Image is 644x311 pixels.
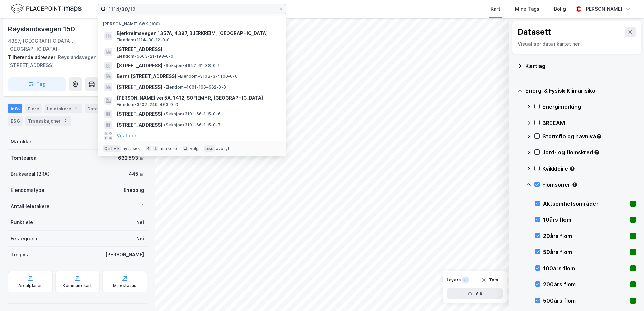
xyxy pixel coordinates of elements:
span: Seksjon • 3101-66-115-0-7 [164,122,221,128]
div: Transaksjoner [25,116,71,126]
span: [STREET_ADDRESS] [117,110,162,118]
div: Bolig [554,5,566,13]
div: markere [160,146,177,151]
span: Eiendom • 4601-166-662-0-0 [164,84,226,90]
div: Kommunekart [63,283,92,288]
img: logo.f888ab2527a4732fd821a326f86c7f29.svg [11,3,82,15]
div: Miljøstatus [113,283,136,288]
div: Tooltip anchor [572,182,578,188]
div: Datasett [85,104,110,113]
div: 1 [142,202,144,210]
div: Enebolig [124,186,144,194]
button: Tøm [477,275,503,285]
div: Kart [491,5,500,13]
span: Eiendom • 3207-249-463-0-0 [117,102,178,107]
div: Eiere [25,104,42,113]
span: • [164,63,166,68]
div: [PERSON_NAME] [105,251,144,259]
div: Antall leietakere [11,202,50,210]
div: 50års flom [543,248,627,256]
div: Røyslandsvegen 152, [STREET_ADDRESS] [8,53,141,69]
button: Vis [447,288,503,299]
div: Matrikkel [11,138,33,146]
span: Eiendom • 3103-3-4100-0-0 [178,74,238,79]
span: Eiendom • 1114-30-12-0-0 [117,37,170,43]
input: Søk på adresse, matrikkel, gårdeiere, leietakere eller personer [106,4,278,14]
span: • [164,111,166,116]
div: Tomteareal [11,154,38,162]
span: Tilhørende adresser: [8,54,58,60]
div: 445 ㎡ [129,170,144,178]
div: Kartlag [525,62,636,70]
div: Aktsomhetsområder [543,200,627,208]
div: ESG [8,116,23,126]
div: Energi & Fysisk Klimarisiko [525,87,636,95]
div: Punktleie [11,218,33,227]
div: Ctrl + k [103,145,121,152]
div: 20års flom [543,232,627,240]
div: 100års flom [543,264,627,272]
div: 4387, [GEOGRAPHIC_DATA], [GEOGRAPHIC_DATA] [8,37,114,53]
div: 2 [62,117,69,124]
div: Kvikkleire [542,165,636,173]
div: 200års flom [543,280,627,288]
span: Seksjon • 4647-61-38-0-1 [164,63,220,68]
div: Eiendomstype [11,186,44,194]
div: Tooltip anchor [594,149,600,155]
div: Leietakere [44,104,82,113]
div: Røyslandsvegen 150 [8,24,76,34]
div: Energimerking [542,103,636,111]
div: Tinglyst [11,251,30,259]
div: Info [8,104,22,113]
div: 500års flom [543,297,627,305]
span: • [178,74,180,79]
div: 10års flom [543,216,627,224]
div: Bruksareal (BRA) [11,170,50,178]
div: Mine Tags [515,5,539,13]
span: [STREET_ADDRESS] [117,121,162,129]
div: Flomsoner [542,181,636,189]
span: • [164,122,166,127]
div: Layers [447,277,461,283]
div: velg [190,146,199,151]
span: [STREET_ADDRESS] [117,45,278,54]
div: Arealplaner [18,283,42,288]
span: [STREET_ADDRESS] [117,83,162,91]
div: 8 [462,277,469,283]
div: Nei [136,235,144,243]
span: Bjerkreimsvegen 1357A, 4387, BJERKREIM, [GEOGRAPHIC_DATA] [117,29,278,37]
span: Bernt [STREET_ADDRESS] [117,72,176,80]
div: Nei [136,218,144,227]
span: [STREET_ADDRESS] [117,62,162,70]
div: Jord- og flomskred [542,148,636,157]
div: Stormflo og havnivå [542,132,636,140]
span: Seksjon • 3101-66-115-0-6 [164,111,221,117]
div: BREEAM [542,119,636,127]
button: Vis flere [117,132,136,140]
div: avbryt [216,146,230,151]
div: 632 593 ㎡ [118,154,144,162]
div: Tooltip anchor [596,133,602,139]
div: Tooltip anchor [569,166,575,172]
button: Tag [8,77,66,91]
span: [PERSON_NAME] vei 5A, 1412, SOFIEMYR, [GEOGRAPHIC_DATA] [117,94,278,102]
div: 1 [72,105,79,112]
div: Visualiser data i kartet her. [518,40,636,48]
div: Datasett [518,27,551,37]
div: nytt søk [123,146,140,151]
span: • [164,84,166,90]
div: esc [204,145,215,152]
div: [PERSON_NAME] [584,5,622,13]
div: Festegrunn [11,235,37,243]
span: Eiendom • 5603-21-198-0-0 [117,54,174,59]
iframe: Chat Widget [610,279,644,311]
div: [PERSON_NAME] søk (100) [98,16,286,28]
